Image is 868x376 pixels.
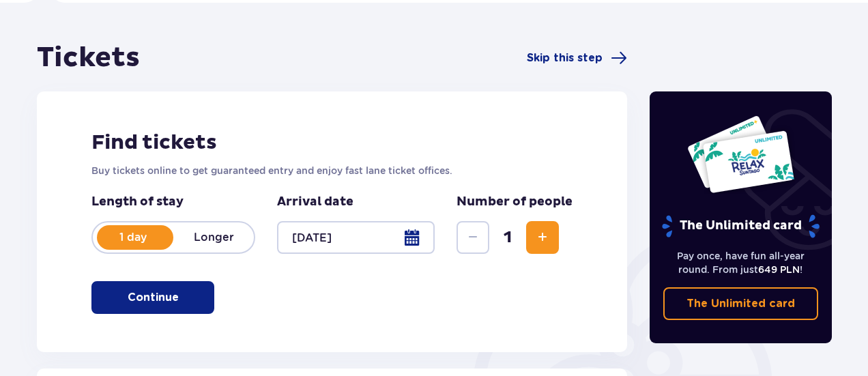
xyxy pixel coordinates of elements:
p: Number of people [457,194,573,210]
p: Length of stay [91,194,255,210]
p: Pay once, have fun all-year round. From just ! [663,249,819,276]
span: 649 PLN [758,264,800,275]
span: 1 [492,227,523,248]
h2: Find tickets [91,130,573,156]
p: Longer [173,230,254,245]
a: The Unlimited card [663,287,819,320]
a: Skip this step [527,50,627,66]
p: Buy tickets online to get guaranteed entry and enjoy fast lane ticket offices. [91,164,573,177]
button: Decrease [457,221,489,254]
p: Continue [128,290,179,305]
p: The Unlimited card [686,296,795,311]
h1: Tickets [37,41,140,75]
button: Continue [91,281,214,314]
p: Arrival date [277,194,353,210]
span: Skip this step [527,50,603,66]
img: Two entry cards to Suntago with the word 'UNLIMITED RELAX', featuring a white background with tro... [686,115,795,194]
button: Increase [526,221,559,254]
p: The Unlimited card [661,214,821,238]
p: 1 day [93,230,173,245]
